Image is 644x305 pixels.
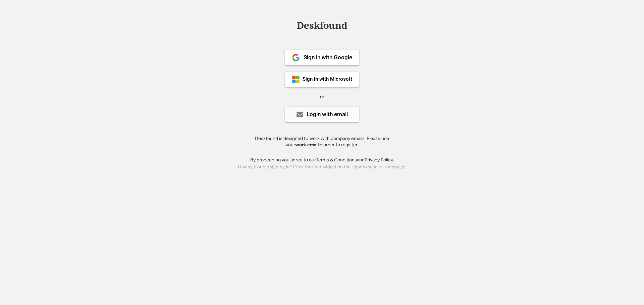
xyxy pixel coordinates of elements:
div: Deskfound is designed to work with company emails. Please use your in order to register. [247,135,397,148]
a: Terms & Conditions [316,157,357,163]
div: Login with email [307,111,348,117]
div: Sign in with Microsoft [303,77,352,82]
div: By proceeding you agree to our and [250,157,394,163]
img: ms-symbollockup_mssymbol_19.png [292,75,300,83]
strong: work email [295,142,319,148]
div: or [320,93,324,100]
a: Privacy Policy. [365,157,394,163]
img: 1024px-Google__G__Logo.svg.png [292,54,300,62]
div: Deskfound [293,20,351,31]
div: Sign in with Google [304,55,352,60]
